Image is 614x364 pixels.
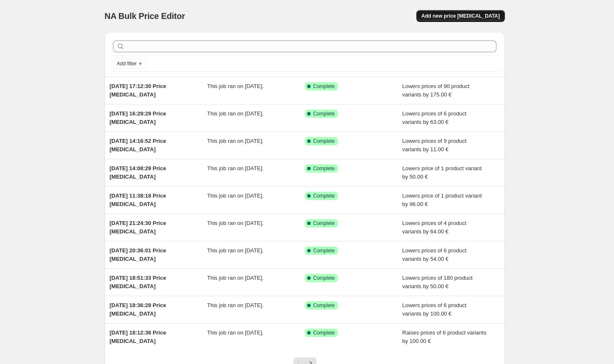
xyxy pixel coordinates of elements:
[110,83,166,98] span: [DATE] 17:12:30 Price [MEDICAL_DATA]
[110,110,166,125] span: [DATE] 16:29:29 Price [MEDICAL_DATA]
[402,165,482,180] span: Lowers price of 1 product variant by 50.00 €
[313,220,335,227] span: Complete
[117,60,137,67] span: Add filter
[313,110,335,117] span: Complete
[110,220,166,235] span: [DATE] 21:24:30 Price [MEDICAL_DATA]
[402,193,482,207] span: Lowers price of 1 product variant by 96.00 €
[402,83,470,98] span: Lowers prices of 90 product variants by 175.00 €
[402,247,467,262] span: Lowers prices of 6 product variants by 54.00 €
[110,275,166,289] span: [DATE] 18:51:33 Price [MEDICAL_DATA]
[110,247,166,262] span: [DATE] 20:36:01 Price [MEDICAL_DATA]
[207,275,264,281] span: This job ran on [DATE].
[110,193,166,207] span: [DATE] 11:38:18 Price [MEDICAL_DATA]
[416,10,505,22] button: Add new price [MEDICAL_DATA]
[402,275,473,289] span: Lowers prices of 180 product variants by 50.00 €
[402,302,467,317] span: Lowers prices of 6 product variants by 100.00 €
[402,220,467,235] span: Lowers prices of 4 product variants by 64.00 €
[207,329,264,336] span: This job ran on [DATE].
[105,11,185,21] span: NA Bulk Price Editor
[421,13,500,19] span: Add new price [MEDICAL_DATA]
[313,138,335,145] span: Complete
[313,329,335,336] span: Complete
[313,165,335,172] span: Complete
[313,302,335,309] span: Complete
[402,138,467,153] span: Lowers prices of 9 product variants by 11.00 €
[207,193,264,199] span: This job ran on [DATE].
[313,275,335,281] span: Complete
[402,329,486,344] span: Raises prices of 6 product variants by 100.00 €
[207,138,264,144] span: This job ran on [DATE].
[110,329,166,344] span: [DATE] 18:12:36 Price [MEDICAL_DATA]
[207,165,264,171] span: This job ran on [DATE].
[110,302,166,317] span: [DATE] 18:36:29 Price [MEDICAL_DATA]
[207,83,264,89] span: This job ran on [DATE].
[113,59,147,69] button: Add filter
[207,247,264,254] span: This job ran on [DATE].
[402,110,467,125] span: Lowers prices of 6 product variants by 63.00 €
[313,193,335,199] span: Complete
[207,110,264,117] span: This job ran on [DATE].
[110,165,166,180] span: [DATE] 14:08:29 Price [MEDICAL_DATA]
[313,247,335,254] span: Complete
[110,138,166,153] span: [DATE] 14:16:52 Price [MEDICAL_DATA]
[207,220,264,226] span: This job ran on [DATE].
[313,83,335,90] span: Complete
[207,302,264,308] span: This job ran on [DATE].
